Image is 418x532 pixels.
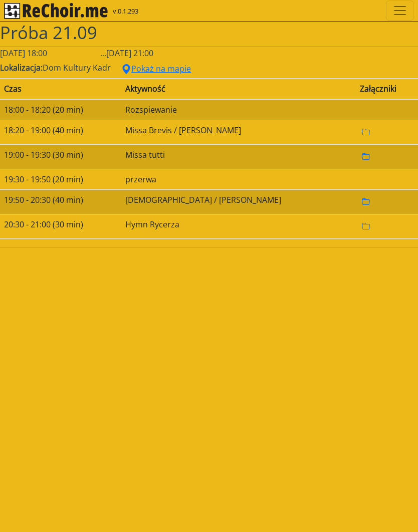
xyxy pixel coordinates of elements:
button: geo alt fillPokaż na mapie [115,59,197,78]
td: przerwa [121,169,356,190]
span: v.0.1.293 [113,7,138,17]
td: Missa Brevis / [PERSON_NAME] [121,120,356,145]
td: Rozspiewanie [121,99,356,120]
div: Czas [4,83,117,95]
button: Toggle navigation [386,1,414,21]
span: Dom Kultury Kadr [43,62,111,73]
svg: geo alt fill [121,64,131,74]
svg: folder [362,153,370,161]
svg: folder [362,198,370,206]
div: Aktywność [125,83,352,95]
span: [DATE] 21:00 [106,48,153,59]
td: Hymn Rycerza [121,214,356,239]
div: Załączniki [360,83,414,95]
svg: folder [362,128,370,136]
td: [DEMOGRAPHIC_DATA] / [PERSON_NAME] [121,190,356,214]
img: rekłajer mi [4,3,108,19]
svg: folder [362,222,370,230]
td: Missa tutti [121,145,356,169]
